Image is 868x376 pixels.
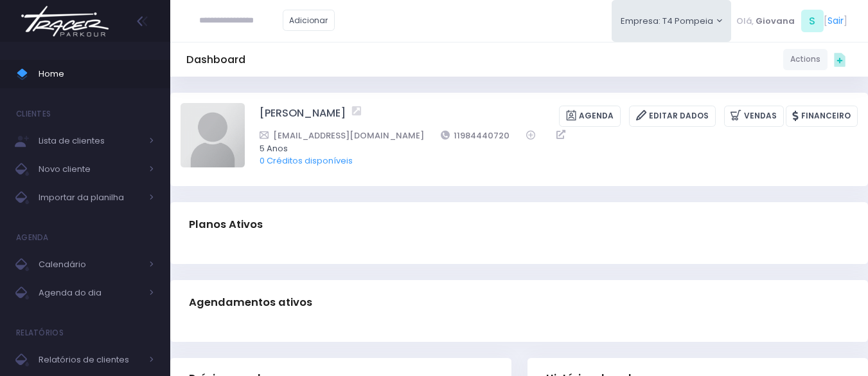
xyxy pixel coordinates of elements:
[189,206,263,243] h3: Planos Ativos
[736,15,754,28] span: Olá,
[260,142,841,155] span: 5 Anos
[783,49,828,70] a: Actions
[186,53,245,66] h5: Dashboard
[260,155,353,167] a: 0 Créditos disponíveis
[39,66,154,82] span: Home
[181,103,245,167] img: Cecília Leopoldo e Silva dos Santos avatar
[441,129,510,142] a: 11984440720
[828,14,844,28] a: Sair
[16,101,51,127] h4: Clientes
[724,106,784,127] a: Vendas
[39,285,141,301] span: Agenda do dia
[260,129,424,142] a: [EMAIL_ADDRESS][DOMAIN_NAME]
[283,10,335,31] a: Adicionar
[39,161,141,178] span: Novo cliente
[786,106,858,127] a: Financeiro
[629,106,716,127] a: Editar Dados
[801,10,824,32] span: S
[260,106,346,127] a: [PERSON_NAME]
[16,320,64,346] h4: Relatórios
[731,6,852,35] div: [ ]
[16,225,49,250] h4: Agenda
[559,106,621,127] a: Agenda
[39,133,141,149] span: Lista de clientes
[189,284,312,321] h3: Agendamentos ativos
[39,189,141,206] span: Importar da planilha
[39,352,141,368] span: Relatórios de clientes
[756,15,795,28] span: Giovana
[39,256,141,273] span: Calendário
